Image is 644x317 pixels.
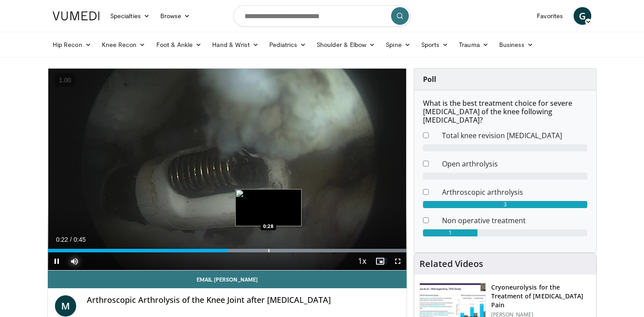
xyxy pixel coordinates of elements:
[574,7,591,25] a: G
[55,295,76,317] a: M
[97,36,151,54] a: Knee Recon
[264,36,311,54] a: Pediatrics
[151,36,207,54] a: Foot & Ankle
[416,36,454,54] a: Sports
[435,130,594,141] dd: Total knee revision [MEDICAL_DATA]
[423,99,587,125] h6: What is the best treatment choice for severe [MEDICAL_DATA] of the knee following [MEDICAL_DATA]?
[207,36,264,54] a: Hand & Wrist
[48,271,407,288] a: Email [PERSON_NAME]
[419,259,483,269] h4: Related Videos
[233,5,411,27] input: Search topics, interventions
[380,36,415,54] a: Spine
[435,158,594,169] dd: Open arthrolysis
[53,12,100,20] img: VuMedi Logo
[353,252,371,270] button: Playback Rate
[47,36,97,54] a: Hip Recon
[311,36,380,54] a: Shoulder & Elbow
[435,187,594,197] dd: Arthroscopic arthrolysis
[531,7,568,25] a: Favorites
[48,69,407,271] video-js: Video Player
[454,36,494,54] a: Trauma
[423,201,587,208] div: 3
[56,236,68,243] span: 0:22
[389,252,407,270] button: Fullscreen
[105,7,155,25] a: Specialties
[66,252,83,270] button: Mute
[74,236,85,243] span: 0:45
[491,283,591,309] h3: Cryoneurolysis for the Treatment of [MEDICAL_DATA] Pain
[423,229,478,236] div: 1
[48,249,407,252] div: Progress Bar
[87,295,400,305] h4: Arthroscopic Arthrolysis of the Knee Joint after [MEDICAL_DATA]
[70,236,72,243] span: /
[423,74,436,84] strong: Poll
[48,252,66,270] button: Pause
[494,36,539,54] a: Business
[435,215,594,226] dd: Non operative treatment
[155,7,196,25] a: Browse
[371,252,389,270] button: Enable picture-in-picture mode
[235,189,302,226] img: image.jpeg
